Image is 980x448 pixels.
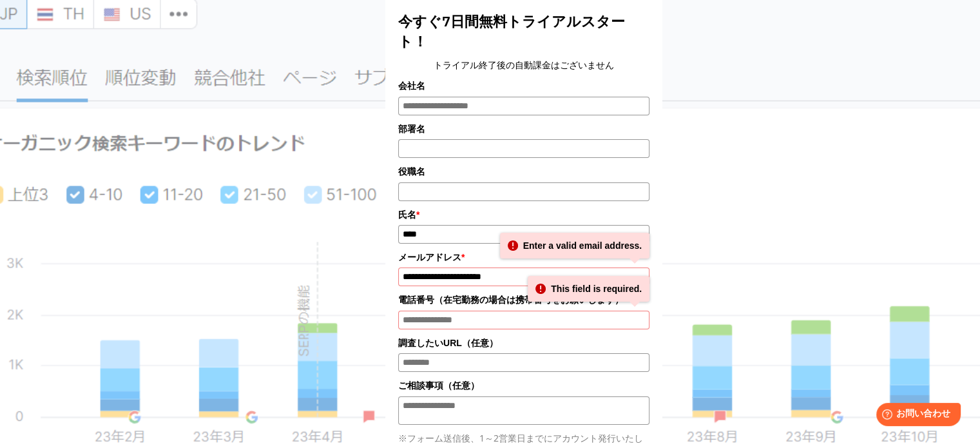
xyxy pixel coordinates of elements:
title: 今すぐ7日間無料トライアルスタート！ [398,12,649,52]
div: Enter a valid email address. [500,233,649,258]
iframe: Help widget launcher [865,398,966,434]
label: 氏名 [398,208,649,222]
label: ご相談事項（任意） [398,378,649,393]
label: メールアドレス [398,250,649,264]
center: トライアル終了後の自動課金はございません [398,58,649,72]
label: 役職名 [398,164,649,179]
label: 部署名 [398,122,649,136]
label: 電話番号（在宅勤務の場合は携帯番号をお願いします） [398,293,649,307]
div: This field is required. [528,276,649,302]
label: 会社名 [398,79,649,93]
label: 調査したいURL（任意） [398,336,649,350]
